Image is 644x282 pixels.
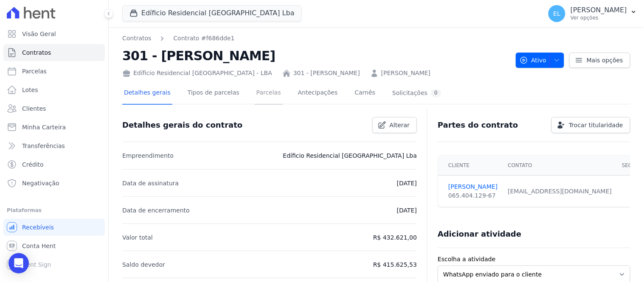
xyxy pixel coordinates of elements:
[373,232,417,243] p: R$ 432.621,00
[22,48,51,57] span: Contratos
[431,89,441,97] div: 0
[22,30,56,38] span: Visão Geral
[22,160,44,169] span: Crédito
[438,156,503,176] th: Cliente
[520,53,547,68] span: Ativo
[3,100,105,117] a: Clientes
[3,63,105,80] a: Parcelas
[3,219,105,236] a: Recebíveis
[22,104,46,113] span: Clientes
[542,2,644,25] button: EL [PERSON_NAME] Ver opções
[255,82,283,105] a: Parcelas
[569,53,630,68] a: Mais opções
[122,34,151,43] a: Contratos
[3,25,105,42] a: Visão Geral
[173,34,234,43] a: Contrato #f686dde1
[7,205,101,215] div: Plataformas
[569,121,623,129] span: Trocar titularidade
[296,82,340,105] a: Antecipações
[448,182,498,191] a: [PERSON_NAME]
[22,86,38,94] span: Lotes
[22,67,47,75] span: Parcelas
[122,205,190,215] p: Data de encerramento
[3,156,105,173] a: Crédito
[186,82,241,105] a: Tipos de parcelas
[293,69,360,78] a: 301 - [PERSON_NAME]
[122,178,179,188] p: Data de assinatura
[571,6,627,14] p: [PERSON_NAME]
[373,260,417,270] p: R$ 415.625,53
[438,255,630,264] label: Escolha a atividade
[438,120,518,130] h3: Partes do contrato
[381,69,430,78] a: [PERSON_NAME]
[283,151,417,161] p: Edíficio Residencial [GEOGRAPHIC_DATA] Lba
[3,119,105,136] a: Minha Carteira
[551,117,630,133] a: Trocar titularidade
[122,232,153,243] p: Valor total
[3,237,105,254] a: Conta Hent
[3,175,105,192] a: Negativação
[122,120,242,130] h3: Detalhes gerais do contrato
[122,34,235,43] nav: Breadcrumb
[22,123,66,131] span: Minha Carteira
[391,82,443,105] a: Solicitações0
[8,253,29,274] div: Open Intercom Messenger
[372,117,417,133] a: Alterar
[438,229,521,239] h3: Adicionar atividade
[122,69,272,78] div: Edíficio Residencial [GEOGRAPHIC_DATA] - LBA
[3,44,105,61] a: Contratos
[122,46,509,65] h2: 301 - [PERSON_NAME]
[392,89,441,97] div: Solicitações
[516,53,565,68] button: Ativo
[508,187,612,196] div: [EMAIL_ADDRESS][DOMAIN_NAME]
[22,142,65,150] span: Transferências
[122,5,302,21] button: Edíficio Residencial [GEOGRAPHIC_DATA] Lba
[122,260,165,270] p: Saldo devedor
[3,81,105,98] a: Lotes
[390,121,410,129] span: Alterar
[587,56,623,64] span: Mais opções
[397,178,417,188] p: [DATE]
[554,11,561,17] span: EL
[397,205,417,215] p: [DATE]
[503,156,617,176] th: Contato
[122,82,172,105] a: Detalhes gerais
[571,14,627,21] p: Ver opções
[448,191,498,200] div: 065.404.129-67
[122,151,174,161] p: Empreendimento
[353,82,377,105] a: Carnês
[22,179,59,187] span: Negativação
[3,137,105,154] a: Transferências
[22,223,54,232] span: Recebíveis
[22,242,56,250] span: Conta Hent
[122,34,509,43] nav: Breadcrumb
